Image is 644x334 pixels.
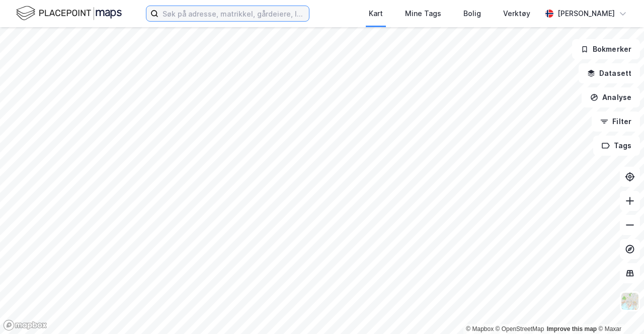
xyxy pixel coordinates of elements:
div: Bolig [463,8,481,20]
div: Verktøy [503,8,530,20]
div: Mine Tags [405,8,441,20]
iframe: Chat Widget [594,286,644,334]
div: Kart [369,8,383,20]
input: Søk på adresse, matrikkel, gårdeiere, leietakere eller personer [158,6,309,21]
div: [PERSON_NAME] [557,8,615,20]
div: Kontrollprogram for chat [594,286,644,334]
img: logo.f888ab2527a4732fd821a326f86c7f29.svg [16,5,122,22]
